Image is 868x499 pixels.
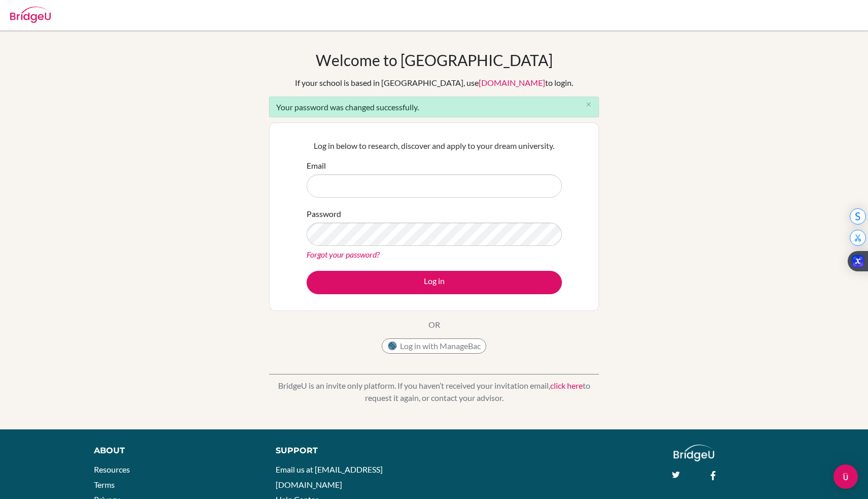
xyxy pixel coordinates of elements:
[307,249,380,259] a: Forgot your password?
[307,208,341,220] label: Password
[94,480,115,489] a: Terms
[276,464,383,489] a: Email us at [EMAIL_ADDRESS][DOMAIN_NAME]
[307,271,562,294] button: Log in
[295,77,573,89] div: If your school is based in [GEOGRAPHIC_DATA], use to login.
[307,160,326,172] label: Email
[833,464,858,489] div: Open Intercom Messenger
[94,464,130,474] a: Resources
[307,140,562,152] p: Log in below to research, discover and apply to your dream university.
[382,338,486,354] button: Log in with ManageBac
[316,51,553,69] h1: Welcome to [GEOGRAPHIC_DATA]
[578,97,598,112] button: Close
[428,319,440,331] p: OR
[479,78,545,87] a: [DOMAIN_NAME]
[269,380,599,404] p: BridgeU is an invite only platform. If you haven’t received your invitation email, to request it ...
[674,445,715,461] img: logo_white@2x-f4f0deed5e89b7ecb1c2cc34c3e3d731f90f0f143d5ea2071677605dd97b5244.png
[10,7,51,23] img: Bridge-U
[269,97,599,117] div: Your password was changed successfully.
[585,101,592,108] i: close
[94,445,253,457] div: About
[550,381,583,390] a: click here
[276,445,423,457] div: Support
